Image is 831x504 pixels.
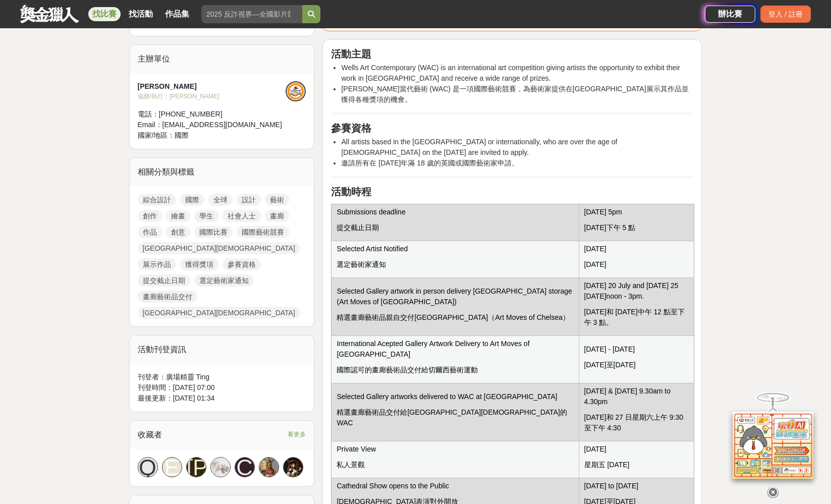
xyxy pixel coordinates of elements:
a: 找比賽 [88,7,121,21]
div: Email： [EMAIL_ADDRESS][DOMAIN_NAME] [138,120,286,130]
div: 登入 / 註冊 [760,6,811,23]
a: 藝術 [265,194,289,206]
a: [GEOGRAPHIC_DATA][DEMOGRAPHIC_DATA] [138,307,300,319]
p: [DATE] & [DATE] 9.30am to 4.30pm [584,386,689,407]
p: Selected Artist Notified [337,244,573,254]
p: [DATE] 5pm [584,207,689,217]
a: Avatar [283,457,303,477]
div: 活動刊登資訊 [130,335,314,364]
div: 刊登者： 廣場精靈 Ting [138,372,306,382]
a: 繪畫 [166,210,190,222]
a: 學生 [194,210,218,222]
a: 展示作品 [138,258,176,270]
p: [DATE] [584,244,689,254]
a: Avatar [259,457,279,477]
a: [PERSON_NAME] [186,457,206,477]
div: [PERSON_NAME] [138,81,286,92]
p: [DATE] [584,259,689,270]
a: 社會人士 [223,210,261,222]
p: Selected Gallery artworks delivered to WAC at [GEOGRAPHIC_DATA] [337,391,573,402]
a: 綜合設計 [138,194,176,206]
strong: 參賽資格 [331,123,371,134]
a: E [162,457,182,477]
a: C [235,457,255,477]
input: 2025 反詐視界—全國影片競賽 [201,5,302,23]
p: 提交截止日期 [337,222,573,233]
p: [DATE] 20 July and [DATE] 25 [DATE]noon - 3pm. [584,281,689,302]
a: 創作 [138,210,162,222]
a: 國際藝術競賽 [237,226,289,238]
div: 刊登時間： [DATE] 07:00 [138,382,306,393]
a: 參賽資格 [223,258,261,270]
a: 畫廊 [265,210,289,222]
li: Wells Art Contemporary (WAC) is an international art competition giving artists the opportunity t... [341,63,693,84]
p: [DATE]和 [DATE]中午 12 點至下午 3 點。 [584,307,689,328]
a: 國際 [180,194,204,206]
a: 找活動 [125,7,157,21]
div: 相關分類與標籤 [130,158,314,186]
p: 私人景觀 [337,460,573,470]
p: 選定藝術家通知 [337,259,573,270]
a: Q [138,457,158,477]
p: International Acepted Gallery Artwork Delivery to Art Moves of [GEOGRAPHIC_DATA] [337,339,573,360]
img: d2146d9a-e6f6-4337-9592-8cefde37ba6b.png [733,404,813,471]
strong: 活動主題 [331,48,371,60]
li: [PERSON_NAME]當代藝術 (WAC) 是一項國際藝術競賽，為藝術家提供在[GEOGRAPHIC_DATA]展示其作品並獲得各種獎項的機會。 [341,84,693,105]
p: [DATE] to [DATE] [584,481,689,491]
a: 選定藝術家通知 [194,274,254,287]
a: 作品集 [161,7,193,21]
p: Selected Gallery artwork in person delivery [GEOGRAPHIC_DATA] storage (Art Moves of [GEOGRAPHIC_D... [337,286,573,307]
p: [DATE] - [DATE] [584,344,689,355]
p: 國際認可的畫廊藝術品交付給切爾西藝術運動 [337,365,573,375]
span: 收藏者 [138,430,162,439]
span: 國家/地區： [138,131,175,139]
p: [DATE] [584,444,689,455]
div: 電話： [PHONE_NUMBER] [138,109,286,120]
p: [DATE]至[DATE] [584,360,689,370]
a: 作品 [138,226,162,238]
p: 精選畫廊藝術品交付給[GEOGRAPHIC_DATA][DEMOGRAPHIC_DATA]的 WAC [337,407,573,428]
img: Avatar [211,458,230,477]
a: 畫廊藝術品交付 [138,291,197,303]
p: [DATE]下午 5 點 [584,222,689,233]
a: 設計 [237,194,261,206]
a: 辦比賽 [705,6,755,23]
p: [DATE]和 27 日星期六上午 9:30 至下午 4:30 [584,412,689,433]
div: 主辦單位 [130,45,314,73]
p: 精選畫廊藝術品親自交付[GEOGRAPHIC_DATA]（Art Moves of Chelsea） [337,312,573,323]
li: All artists based in the [GEOGRAPHIC_DATA] or internationally, who are over the age of [DEMOGRAPH... [341,137,693,158]
span: 國際 [175,131,189,139]
a: 國際比賽 [194,226,233,238]
a: 創意 [166,226,190,238]
a: 全球 [208,194,233,206]
p: 星期五 [DATE] [584,460,689,470]
span: 看更多 [288,429,306,440]
p: Submissions deadline [337,207,573,217]
a: [GEOGRAPHIC_DATA][DEMOGRAPHIC_DATA] [138,242,300,254]
a: Avatar [210,457,231,477]
strong: 活動時程 [331,186,371,197]
img: Avatar [259,458,279,477]
div: 最後更新： [DATE] 01:34 [138,393,306,404]
p: Cathedral Show opens to the Public [337,481,573,491]
a: 獲得獎項 [180,258,218,270]
a: 提交截止日期 [138,274,190,287]
li: 邀請所有在 [DATE]年滿 18 歲的英國或國際藝術家申請。 [341,158,693,169]
img: Avatar [284,458,303,477]
p: Private View [337,444,573,455]
div: 協辦/執行： [PERSON_NAME] [138,92,286,101]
